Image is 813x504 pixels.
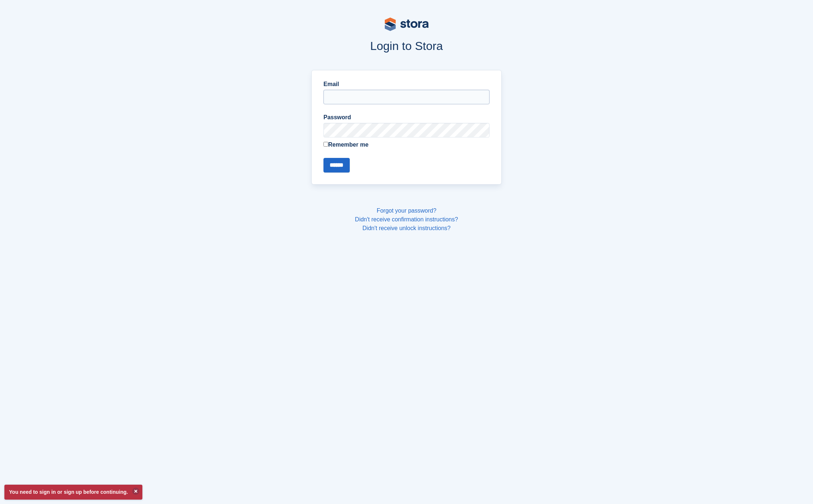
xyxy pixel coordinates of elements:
[355,216,458,222] a: Didn't receive confirmation instructions?
[363,225,450,231] a: Didn't receive unlock instructions?
[4,485,142,500] p: You need to sign in or sign up before continuing.
[323,142,328,147] input: Remember me
[385,18,429,31] img: stora-logo-53a41332b3708ae10de48c4981b4e9114cc0af31d8433b30ea865607fb682f29.svg
[323,140,490,149] label: Remember me
[323,113,490,122] label: Password
[323,80,490,89] label: Email
[172,39,641,53] h1: Login to Stora
[377,208,437,214] a: Forgot your password?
